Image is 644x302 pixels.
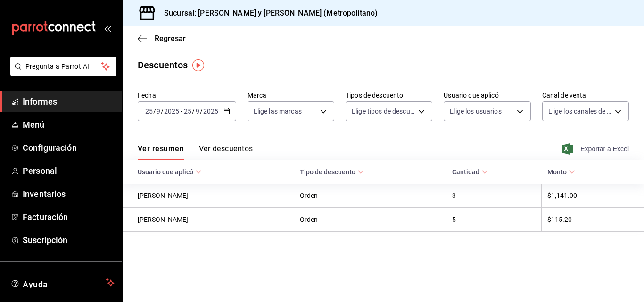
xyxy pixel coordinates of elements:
font: / [192,107,195,115]
font: Ayuda [23,279,48,289]
font: Canal de venta [542,91,586,99]
font: Tipos de descuento [346,91,403,99]
font: Monto [547,169,567,176]
font: Pregunta a Parrot AI [25,63,90,70]
font: 3 [452,192,456,200]
font: Orden [300,192,318,200]
font: [PERSON_NAME] [138,192,188,200]
font: - [181,107,182,115]
span: Tipo de descuento [300,168,364,176]
font: Orden [300,216,318,224]
div: pestañas de navegación [138,144,253,160]
font: Elige los usuarios [450,107,501,115]
input: -- [195,107,200,115]
input: -- [156,107,161,115]
font: / [161,107,164,115]
font: Usuario que aplicó [138,169,193,176]
font: Inventarios [23,189,66,199]
span: Cantidad [452,168,488,176]
font: Descuentos [138,59,188,71]
font: Marca [248,91,267,99]
button: abrir_cajón_menú [104,24,111,32]
input: ---- [203,107,219,115]
font: Elige las marcas [254,107,302,115]
font: Informes [23,97,57,106]
font: Personal [23,166,57,176]
font: Elige tipos de descuento [352,107,423,115]
font: Elige los canales de venta [548,107,624,115]
font: Ver descuentos [199,144,253,153]
font: Facturación [23,212,68,222]
input: -- [145,107,153,115]
font: Cantidad [452,169,479,176]
font: Ver resumen [138,144,184,153]
font: Exportar a Excel [580,145,629,153]
font: 5 [452,216,456,224]
span: Usuario que aplicó [138,168,202,176]
font: Menú [23,120,45,130]
a: Pregunta a Parrot AI [7,68,116,78]
input: -- [183,107,192,115]
font: Regresar [155,34,186,43]
font: / [200,107,203,115]
span: Monto [547,168,575,176]
font: Configuración [23,143,77,153]
font: $1,141.00 [547,192,577,200]
input: ---- [164,107,180,115]
font: Sucursal: [PERSON_NAME] y [PERSON_NAME] (Metropolitano) [164,8,378,17]
font: / [153,107,156,115]
font: $115.20 [547,216,572,224]
font: Usuario que aplicó [444,91,498,99]
font: [PERSON_NAME] [138,216,188,224]
button: Regresar [138,34,186,43]
button: Pregunta a Parrot AI [10,57,116,76]
font: Suscripción [23,235,67,245]
font: Tipo de descuento [300,169,355,176]
img: Marcador de información sobre herramientas [192,59,204,71]
button: Exportar a Excel [564,143,629,155]
font: Fecha [138,91,156,99]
